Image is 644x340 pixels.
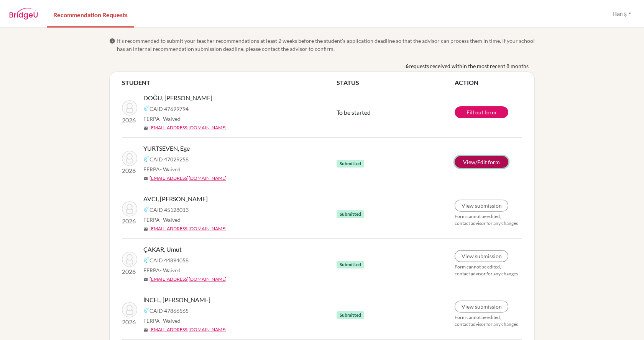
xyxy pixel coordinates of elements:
span: CAID 45128013 [149,206,189,214]
img: Common App logo [143,307,149,314]
span: - Waived [160,267,181,273]
span: - Waived [160,317,181,324]
a: [EMAIL_ADDRESS][DOMAIN_NAME] [149,276,227,283]
img: İNCEL, Çağan Aras [122,302,137,317]
a: Fill out form [455,106,508,118]
p: 2026 [122,116,137,125]
span: mail [143,277,148,282]
p: 2026 [122,317,137,327]
img: Common App logo [143,257,149,263]
button: Barış [609,7,635,21]
p: Form cannot be edited, contact advisor for any changes [455,264,522,277]
img: YURTSEVEN, Ege [122,151,137,166]
img: Common App logo [143,106,149,112]
span: mail [143,176,148,181]
a: [EMAIL_ADDRESS][DOMAIN_NAME] [149,326,227,333]
span: YURTSEVEN, Ege [143,144,190,153]
p: 2026 [122,166,137,175]
span: ÇAKAR, Umut [143,245,182,254]
a: View submission [455,200,508,211]
span: FERPA [143,266,181,274]
span: requests received within the most recent 8 months [409,62,529,70]
span: mail [143,227,148,231]
th: STATUS [337,78,455,87]
span: FERPA [143,317,181,325]
span: - Waived [160,116,181,122]
span: CAID 47866565 [149,307,189,315]
span: info [109,38,115,44]
span: It’s recommended to submit your teacher recommendations at least 2 weeks before the student’s app... [117,37,535,53]
span: - Waived [160,216,181,223]
a: View submission [455,301,508,312]
img: AVCI, Ahmet Deniz [122,201,137,216]
span: AVCI, [PERSON_NAME] [143,194,208,203]
th: STUDENT [122,78,337,87]
span: To be started [337,109,371,116]
p: Form cannot be edited, contact advisor for any changes [455,213,522,227]
a: View submission [455,250,508,262]
span: Submitted [337,160,364,168]
span: CAID 47699794 [149,105,189,113]
span: mail [143,328,148,332]
img: BridgeU logo [9,8,38,20]
a: [EMAIL_ADDRESS][DOMAIN_NAME] [149,175,227,182]
a: Recommendation Requests [47,1,134,28]
a: View/Edit form [455,156,508,168]
span: CAID 44894058 [149,256,189,264]
p: 2026 [122,267,137,276]
img: ÇAKAR, Umut [122,252,137,267]
span: - Waived [160,166,181,172]
span: FERPA [143,115,181,123]
span: DOĞU, [PERSON_NAME] [143,93,212,102]
span: Submitted [337,210,364,218]
th: ACTION [455,78,522,87]
span: mail [143,126,148,130]
a: [EMAIL_ADDRESS][DOMAIN_NAME] [149,124,227,131]
img: DOĞU, Osman Murat [122,100,137,116]
b: 6 [406,62,409,70]
a: [EMAIL_ADDRESS][DOMAIN_NAME] [149,225,227,232]
p: Form cannot be edited, contact advisor for any changes [455,314,522,328]
img: Common App logo [143,156,149,162]
span: FERPA [143,165,181,173]
span: Submitted [337,311,364,319]
span: Submitted [337,261,364,268]
span: FERPA [143,216,181,224]
img: Common App logo [143,207,149,213]
span: CAID 47029258 [149,155,189,163]
p: 2026 [122,216,137,226]
span: İNCEL, [PERSON_NAME] [143,295,210,304]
